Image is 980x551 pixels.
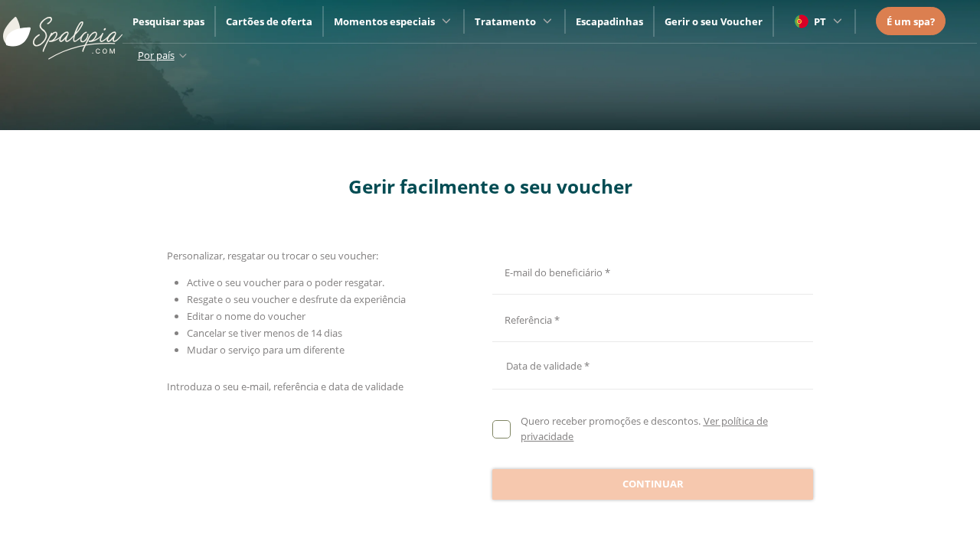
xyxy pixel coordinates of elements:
[665,15,763,28] a: Gerir o seu Voucher
[132,15,204,28] a: Pesquisar spas
[226,15,312,28] a: Cartões de oferta
[187,309,305,323] span: Editar o nome do voucher
[167,249,378,262] span: Personalizar, resgatar ou trocar o seu voucher:
[576,15,643,28] a: Escapadinhas
[167,380,403,393] span: Introduza o seu e-mail, referência e data de validade
[887,15,935,28] span: É um spa?
[521,414,767,443] a: Ver política de privacidade
[348,174,632,199] span: Gerir facilmente o seu voucher
[138,48,175,62] span: Por país
[887,13,935,30] a: É um spa?
[622,477,684,492] span: Continuar
[521,414,701,428] span: Quero receber promoções e descontos.
[3,2,122,60] img: ImgLogoSpalopia.BvClDcEz.svg
[187,275,384,289] span: Active o seu voucher para o poder resgatar.
[187,292,406,306] span: Resgate o seu voucher e desfrute da experiência
[187,326,342,340] span: Cancelar se tiver menos de 14 dias
[187,343,345,357] span: Mudar o serviço para um diferente
[492,469,813,500] button: Continuar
